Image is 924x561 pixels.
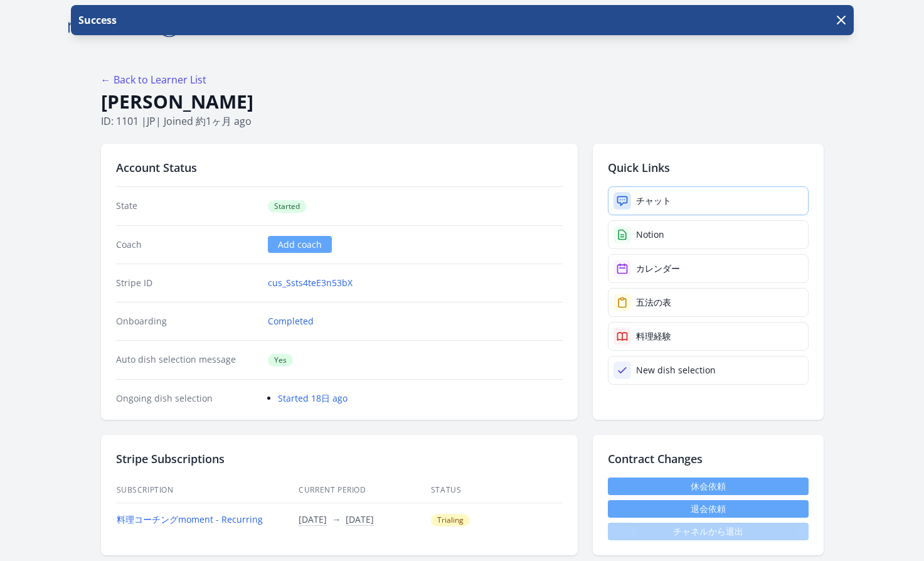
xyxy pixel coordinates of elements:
span: → [332,513,341,525]
th: Subscription [116,478,299,503]
h2: Quick Links [608,159,809,176]
a: 五法の表 [608,288,809,317]
span: Started [268,200,306,213]
a: Started 18日 ago [278,392,348,404]
a: ← Back to Learner List [101,73,206,87]
th: Current Period [298,478,430,503]
dt: Onboarding [116,315,258,328]
dt: Auto dish selection message [116,353,258,366]
h2: Account Status [116,159,563,176]
h1: [PERSON_NAME] [101,90,824,114]
a: チャット [608,186,809,215]
div: チャット [636,195,671,207]
span: Trialing [431,514,470,526]
span: jp [147,114,156,128]
div: 五法の表 [636,296,671,309]
a: Completed [268,315,314,328]
div: New dish selection [636,364,716,377]
a: カレンダー [608,254,809,283]
a: 料理コーチングmoment - Recurring [117,513,263,525]
a: cus_Ssts4teE3n53bX [268,277,353,289]
button: [DATE] [346,513,374,526]
dt: Coach [116,238,258,251]
button: [DATE] [299,513,327,526]
div: カレンダー [636,262,680,275]
div: Notion [636,228,664,241]
h2: Contract Changes [608,450,809,467]
dt: Stripe ID [116,277,258,289]
a: 休会依頼 [608,478,809,495]
span: Yes [268,354,293,366]
dt: State [116,200,258,213]
a: Notion [608,220,809,249]
h2: Stripe Subscriptions [116,450,563,467]
a: New dish selection [608,356,809,385]
a: 料理経験 [608,322,809,351]
p: ID: 1101 | | Joined 約1ヶ月 ago [101,114,824,129]
p: Success [76,13,117,28]
span: チャネルから退出 [608,523,809,540]
th: Status [430,478,563,503]
div: 料理経験 [636,330,671,343]
a: Add coach [268,236,332,253]
dt: Ongoing dish selection [116,392,258,405]
button: 退会依頼 [608,500,809,518]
